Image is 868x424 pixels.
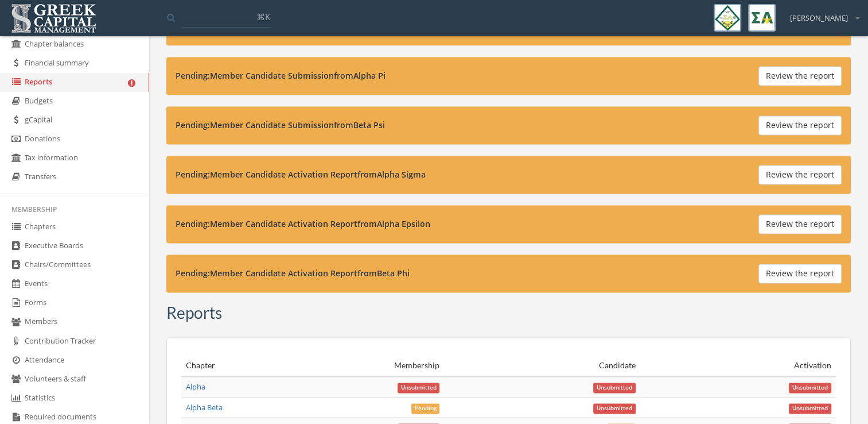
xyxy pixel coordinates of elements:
div: [PERSON_NAME] [783,4,859,24]
span: ⌘K [256,11,270,22]
button: Review the report [758,115,842,135]
a: Unsubmitted [398,381,440,392]
div: Chapter [186,360,244,371]
button: Review the report [758,214,842,234]
a: Alpha Beta [186,402,223,413]
a: Unsubmitted [593,402,636,413]
a: Alpha [186,381,205,392]
strong: Pending: Member Candidate Submission from Alpha Pi [176,70,386,81]
strong: Pending: Member Candidate Activation Report from Beta Phi [176,268,410,279]
a: Unsubmitted [789,402,831,413]
a: Unsubmitted [593,381,636,392]
span: Unsubmitted [398,383,440,393]
button: Review the report [758,66,842,86]
span: Unsubmitted [593,403,636,414]
span: Pending [411,403,440,414]
a: Unsubmitted [789,381,831,392]
strong: Pending: Member Candidate Activation Report from Alpha Epsilon [176,218,430,229]
span: Unsubmitted [789,403,831,414]
div: Activation [645,360,831,371]
strong: Pending: Member Candidate Activation Report from Alpha Sigma [176,169,426,180]
div: Membership [253,360,439,371]
a: Pending [411,402,440,413]
div: Candidate [449,360,635,371]
span: [PERSON_NAME] [790,13,848,24]
span: Unsubmitted [593,383,636,393]
button: Review the report [758,264,842,283]
h3: Reports [166,304,222,322]
button: Review the report [758,165,842,184]
span: Unsubmitted [789,383,831,393]
strong: Pending: Member Candidate Submission from Beta Psi [176,120,385,130]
